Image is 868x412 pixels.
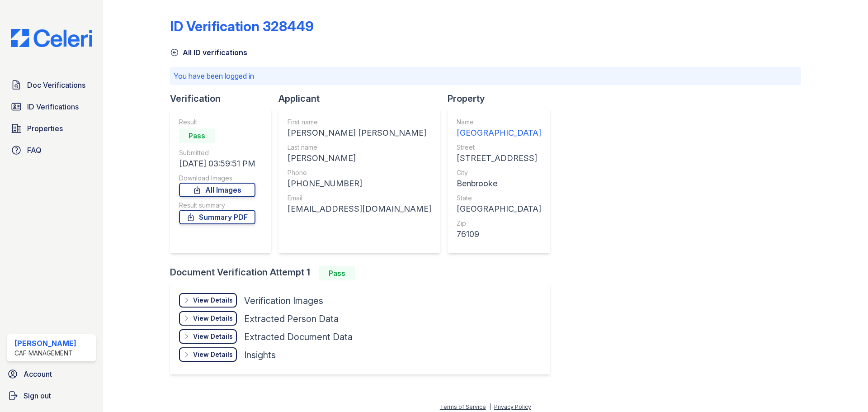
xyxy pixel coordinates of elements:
div: Pass [319,266,355,280]
div: Verification Images [244,294,323,307]
div: [PERSON_NAME] [288,152,431,165]
span: FAQ [27,145,42,156]
div: [GEOGRAPHIC_DATA] [457,127,541,139]
a: Summary PDF [179,210,255,224]
a: All ID verifications [170,47,247,58]
div: Download Images [179,174,255,183]
div: [PERSON_NAME] [PERSON_NAME] [288,127,431,139]
div: View Details [193,350,233,359]
div: Benbrooke [457,177,541,190]
div: Verification [170,92,278,105]
div: Street [457,143,541,152]
div: Extracted Person Data [244,313,339,325]
span: Doc Verifications [27,80,85,90]
a: Privacy Policy [494,403,531,410]
p: You have been logged in [174,71,797,81]
div: Pass [179,128,215,143]
a: Name [GEOGRAPHIC_DATA] [457,118,541,139]
span: Account [24,369,52,379]
div: Email [288,194,431,203]
div: [PHONE_NUMBER] [288,177,431,190]
a: ID Verifications [7,98,96,116]
div: View Details [193,332,233,341]
div: Result summary [179,201,255,210]
a: Doc Verifications [7,76,96,94]
a: FAQ [7,141,96,159]
span: Properties [27,123,63,134]
div: | [489,403,491,410]
div: Submitted [179,148,255,157]
div: [DATE] 03:59:51 PM [179,157,255,170]
div: Property [448,92,557,105]
div: CAF Management [14,349,76,358]
div: First name [288,118,431,127]
div: Phone [288,168,431,177]
a: All Images [179,183,255,197]
a: Sign out [4,387,99,405]
div: [PERSON_NAME] [14,338,76,349]
div: Insights [244,349,276,361]
img: CE_Logo_Blue-a8612792a0a2168367f1c8372b55b34899dd931a85d93a1a3d3e32e68fde9ad4.png [4,29,99,47]
div: 76109 [457,228,541,241]
div: Applicant [278,92,448,105]
div: Name [457,118,541,127]
div: Zip [457,219,541,228]
a: Terms of Service [440,403,486,410]
div: Document Verification Attempt 1 [170,266,557,280]
div: View Details [193,314,233,323]
a: Properties [7,119,96,137]
span: Sign out [24,390,51,401]
div: [GEOGRAPHIC_DATA] [457,203,541,215]
div: ID Verification 328449 [170,18,314,34]
a: Account [4,365,99,383]
div: View Details [193,296,233,305]
div: [STREET_ADDRESS] [457,152,541,165]
div: Extracted Document Data [244,331,353,343]
div: Result [179,118,255,127]
div: Last name [288,143,431,152]
span: ID Verifications [27,101,79,112]
div: [EMAIL_ADDRESS][DOMAIN_NAME] [288,203,431,215]
div: City [457,168,541,177]
div: State [457,194,541,203]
